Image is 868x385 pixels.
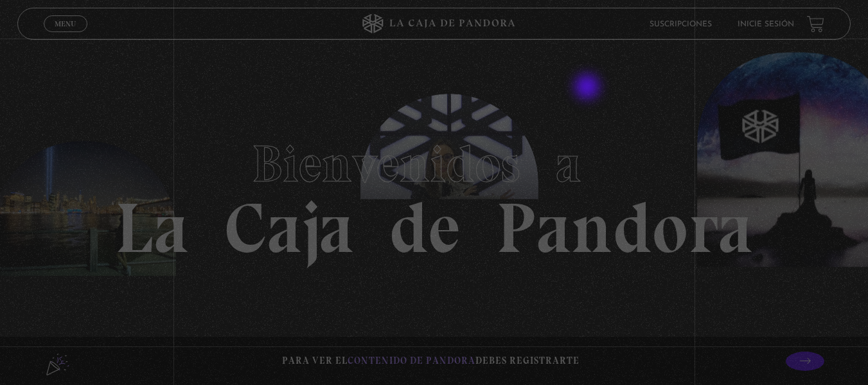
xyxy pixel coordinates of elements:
p: Para ver el debes registrarte [282,352,580,370]
a: View your shopping cart [807,15,824,32]
span: Menu [55,20,76,28]
span: Cerrar [50,31,80,40]
h1: La Caja de Pandora [115,122,753,264]
a: Inicie sesión [738,21,794,28]
span: Bienvenidos a [252,133,617,195]
span: contenido de Pandora [348,355,475,366]
a: Suscripciones [650,21,712,28]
